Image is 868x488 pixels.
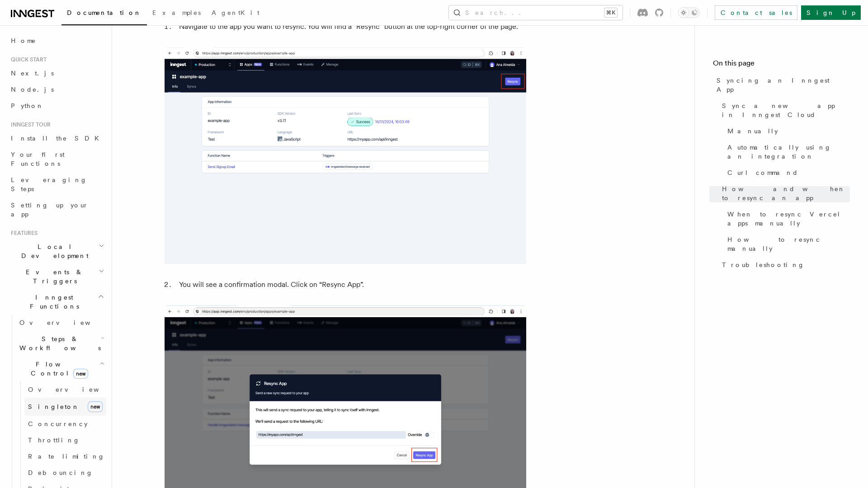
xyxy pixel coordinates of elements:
span: How and when to resync an app [722,184,850,202]
a: Manually [724,123,850,139]
span: Syncing an Inngest App [717,76,850,94]
span: Throttling [28,436,80,444]
a: Syncing an Inngest App [713,72,850,98]
a: Next.js [7,65,106,81]
span: Node.js [11,86,54,93]
button: Search...⌘K [449,5,623,20]
li: You will see a confirmation modal. Click on “Resync App”. [176,278,526,291]
button: Steps & Workflows [16,331,106,356]
span: Home [11,36,36,45]
span: Concurrency [28,420,88,427]
span: new [73,369,88,379]
button: Events & Triggers [7,264,106,289]
a: Sign Up [801,5,861,20]
span: Quick start [7,56,47,63]
span: Examples [152,9,201,16]
span: Automatically using an integration [727,143,850,161]
a: Concurrency [24,416,106,432]
a: How to resync manually [724,231,850,257]
span: Events & Triggers [7,267,99,286]
span: How to resync manually [727,235,850,253]
a: Node.js [7,81,106,98]
span: Inngest Functions [7,293,98,311]
button: Inngest Functions [7,289,106,314]
a: Setting up your app [7,197,106,222]
span: Leveraging Steps [11,176,87,192]
span: Overview [19,319,113,326]
a: Home [7,33,106,49]
a: Examples [147,3,206,24]
h4: On this page [713,58,850,72]
a: Overview [24,381,106,398]
span: Local Development [7,242,99,260]
span: new [88,401,103,412]
span: Python [11,102,44,109]
span: AgentKit [212,9,259,16]
span: Overview [28,386,121,393]
span: Debouncing [28,469,93,476]
span: Install the SDK [11,135,104,142]
a: Singletonnew [24,398,106,416]
a: Throttling [24,432,106,448]
a: Overview [16,314,106,331]
span: When to resync Vercel apps manually [727,210,850,228]
kbd: ⌘K [604,8,617,17]
a: Leveraging Steps [7,172,106,197]
a: When to resync Vercel apps manually [724,206,850,231]
span: Sync a new app in Inngest Cloud [722,101,850,119]
a: AgentKit [206,3,265,24]
span: Inngest tour [7,121,51,128]
span: Rate limiting [28,453,105,460]
span: Features [7,230,38,237]
span: Troubleshooting [722,260,805,269]
a: Install the SDK [7,130,106,146]
button: Local Development [7,239,106,264]
button: Toggle dark mode [678,7,700,18]
a: Troubleshooting [718,257,850,273]
span: Curl command [727,168,798,177]
a: Automatically using an integration [724,139,850,164]
a: Curl command [724,164,850,181]
a: Python [7,98,106,114]
li: Navigate to the app you want to resync. You will find a “Resync” button at the top-right corner o... [176,20,526,33]
span: Documentation [67,9,142,16]
span: Your first Functions [11,151,65,167]
span: Singleton [28,403,80,410]
span: Next.js [11,70,54,77]
a: Sync a new app in Inngest Cloud [718,98,850,123]
span: Flow Control [16,360,99,378]
a: Documentation [61,3,147,25]
a: How and when to resync an app [718,181,850,206]
span: Manually [727,127,778,136]
a: Debouncing [24,465,106,481]
a: Rate limiting [24,448,106,465]
span: Steps & Workflows [16,334,101,352]
span: Setting up your app [11,202,89,218]
button: Flow Controlnew [16,356,106,381]
img: Inngest Cloud screen with resync app button [165,47,526,264]
a: Contact sales [715,5,797,20]
a: Your first Functions [7,146,106,172]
